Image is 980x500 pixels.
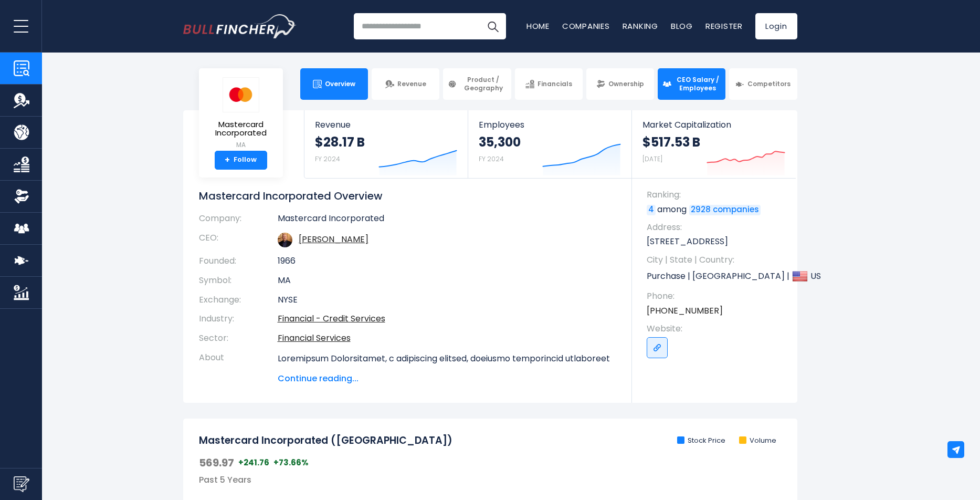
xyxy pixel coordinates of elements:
[199,309,278,329] th: Industry:
[443,68,511,100] a: Product / Geography
[207,140,275,150] small: MA
[538,80,572,88] span: Financials
[729,68,797,100] a: Competitors
[199,290,278,310] th: Exchange:
[647,222,787,233] span: Address:
[278,271,616,290] td: MA
[479,154,504,163] small: FY 2024
[671,20,693,32] a: Blog
[199,434,452,447] h2: Mastercard Incorporated ([GEOGRAPHIC_DATA])
[199,348,278,385] th: About
[677,436,725,445] li: Stock Price
[397,80,426,88] span: Revenue
[225,155,230,165] strong: +
[199,271,278,290] th: Symbol:
[238,457,269,468] span: +241.76
[479,134,521,150] strong: 35,300
[278,332,351,344] a: Financial Services
[479,120,621,130] span: Employees
[739,436,776,445] li: Volume
[278,312,385,325] a: Financial - Credit Services
[586,68,654,100] a: Ownership
[647,323,787,335] span: Website:
[747,80,791,88] span: Competitors
[647,337,668,358] a: Go to link
[199,228,278,252] th: CEO:
[199,474,251,486] span: Past 5 Years
[278,233,292,247] img: michael-miebach.jpg
[325,80,355,88] span: Overview
[372,68,439,100] a: Revenue
[215,151,267,170] a: +Follow
[632,110,796,178] a: Market Capitalization $517.53 B [DATE]
[199,252,278,271] th: Founded:
[647,268,787,284] p: Purchase | [GEOGRAPHIC_DATA] | US
[705,20,743,32] a: Register
[642,154,662,163] small: [DATE]
[755,13,797,39] a: Login
[460,76,506,92] span: Product / Geography
[647,305,723,317] a: [PHONE_NUMBER]
[647,236,787,247] p: [STREET_ADDRESS]
[689,205,761,215] a: 2928 companies
[647,205,656,215] a: 4
[647,204,787,215] p: among
[315,120,457,130] span: Revenue
[278,290,616,310] td: NYSE
[526,20,550,32] a: Home
[675,76,721,92] span: CEO Salary / Employees
[642,120,785,130] span: Market Capitalization
[278,252,616,271] td: 1966
[199,456,234,470] span: 569.97
[300,68,368,100] a: Overview
[278,372,616,385] span: Continue reading...
[273,457,309,468] span: +73.66%
[183,14,297,38] img: Bullfincher logo
[14,189,29,204] img: Ownership
[647,189,787,201] span: Ranking:
[207,120,275,138] span: Mastercard Incorporated
[299,233,368,245] a: ceo
[315,134,365,150] strong: $28.17 B
[199,329,278,348] th: Sector:
[183,14,296,38] a: Go to homepage
[315,154,340,163] small: FY 2024
[647,254,787,266] span: City | State | Country:
[304,110,468,178] a: Revenue $28.17 B FY 2024
[468,110,631,178] a: Employees 35,300 FY 2024
[480,13,506,39] button: Search
[658,68,725,100] a: CEO Salary / Employees
[278,213,616,228] td: Mastercard Incorporated
[199,213,278,228] th: Company:
[562,20,610,32] a: Companies
[207,77,275,151] a: Mastercard Incorporated MA
[623,20,658,32] a: Ranking
[199,189,616,203] h1: Mastercard Incorporated Overview
[647,290,787,302] span: Phone:
[608,80,644,88] span: Ownership
[515,68,583,100] a: Financials
[642,134,700,150] strong: $517.53 B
